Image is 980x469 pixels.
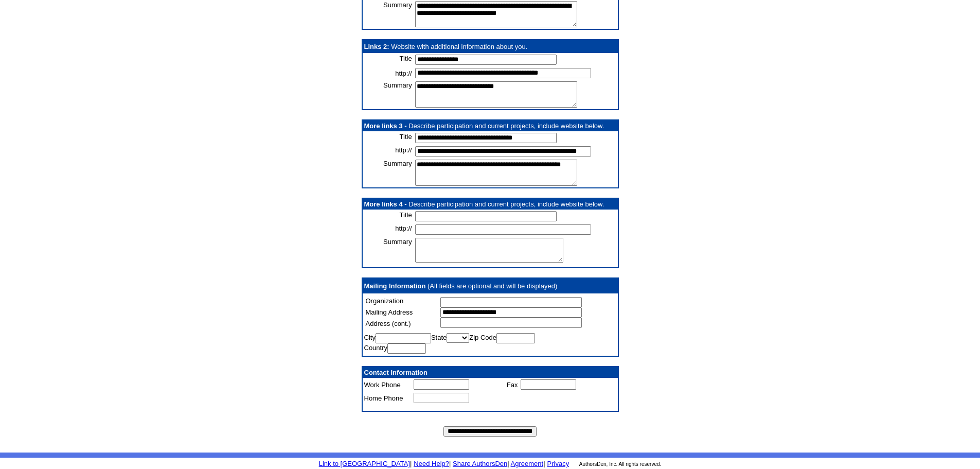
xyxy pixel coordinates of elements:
[408,200,604,208] font: Describe participation and current projects, include website below.
[507,381,518,389] font: Fax
[507,460,509,467] font: |
[364,369,428,376] font: Contact Information
[509,460,545,467] font: |
[383,238,412,246] font: Summary
[400,133,412,141] font: Title
[410,460,412,467] font: |
[364,381,401,389] font: Work Phone
[383,81,412,89] font: Summary
[414,460,449,467] a: Need Help?
[395,224,412,232] font: http://
[408,122,604,130] font: Describe participation and current projects, include website below.
[366,308,413,316] font: Mailing Address
[400,211,412,219] font: Title
[364,334,536,352] font: City State Zip Code Country
[383,1,412,9] font: Summary
[364,122,407,130] b: More links 3 -
[319,460,410,467] a: Link to [GEOGRAPHIC_DATA]
[383,160,412,167] font: Summary
[364,200,407,208] font: More links 4 -
[391,43,527,50] font: Website with additional information about you.
[547,460,569,467] a: Privacy
[364,282,426,290] b: Mailing Information
[511,460,544,467] a: Agreement
[364,43,389,50] b: Links 2:
[427,282,557,290] font: (All fields are optional and will be displayed)
[400,55,412,62] font: Title
[579,461,662,467] font: AuthorsDen, Inc. All rights reserved.
[449,460,451,467] font: |
[366,297,404,305] font: Organization
[395,146,412,154] font: http://
[366,320,411,327] font: Address (cont.)
[395,70,412,77] font: http://
[453,460,507,467] a: Share AuthorsDen
[364,394,403,402] font: Home Phone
